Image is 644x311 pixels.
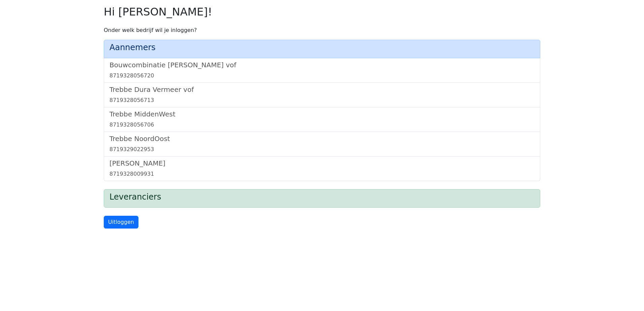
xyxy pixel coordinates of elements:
[104,216,138,229] a: Uitloggen
[109,96,535,104] div: 8719328056713
[109,72,535,80] div: 8719328056720
[109,135,535,153] a: Trebbe NoordOost8719329022953
[109,85,535,104] a: Trebbe Dura Vermeer vof8719328056713
[109,145,535,153] div: 8719329022953
[109,43,535,53] h4: Aannemers
[104,26,540,34] p: Onder welk bedrijf wil je inloggen?
[109,159,535,178] a: [PERSON_NAME]8719328009931
[109,192,535,202] h4: Leveranciers
[109,170,535,178] div: 8719328009931
[109,135,535,143] h5: Trebbe NoordOost
[109,85,535,94] h5: Trebbe Dura Vermeer vof
[104,5,540,18] h2: Hi [PERSON_NAME]!
[109,110,535,118] h5: Trebbe MiddenWest
[109,121,535,129] div: 8719328056706
[109,110,535,129] a: Trebbe MiddenWest8719328056706
[109,61,535,80] a: Bouwcombinatie [PERSON_NAME] vof8719328056720
[109,159,535,167] h5: [PERSON_NAME]
[109,61,535,69] h5: Bouwcombinatie [PERSON_NAME] vof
